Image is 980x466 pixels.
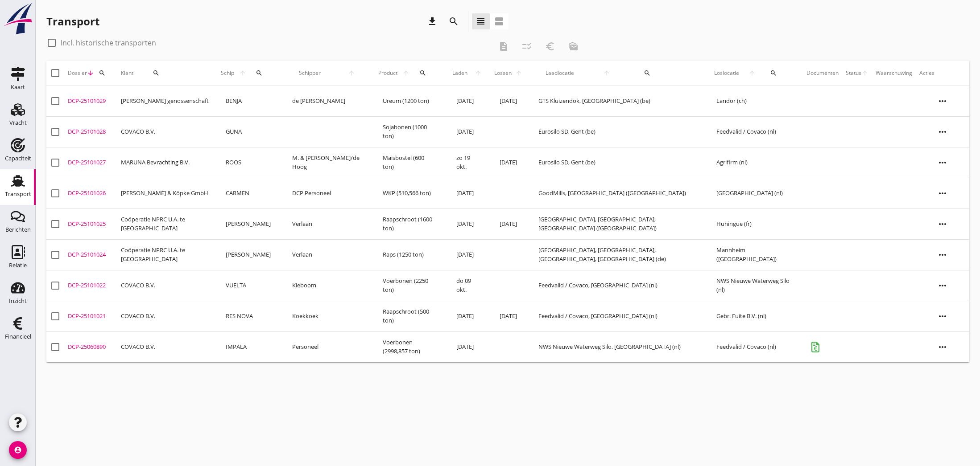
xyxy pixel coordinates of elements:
[372,208,445,239] td: Raapschroot (1600 ton)
[494,16,504,27] i: view_agenda
[716,312,766,320] span: Gebr. Fuite B.V. (nl)
[215,331,281,362] td: IMPALA
[87,69,94,77] i: arrow_downward
[489,86,528,117] td: [DATE]
[68,281,114,290] div: DCP-25101022
[383,189,431,197] span: WKP (510,566 ton)
[285,69,334,77] span: Schipper
[716,158,748,166] span: Agrifirm (nl)
[716,189,783,197] span: [GEOGRAPHIC_DATA] (nl)
[930,335,955,360] i: more_horiz
[372,331,445,362] td: Voerbonen (2998,857 ton)
[117,331,215,362] td: COVACO B.V.
[117,178,215,208] td: [PERSON_NAME] & Köpke GmbH
[153,69,160,77] i: search
[528,147,706,178] td: Eurosilo SD, Gent (be)
[876,69,912,77] div: Waarschuwing
[528,301,706,331] td: Feedvalid / Covaco, [GEOGRAPHIC_DATA] (nl)
[68,97,114,106] div: DCP-25101029
[5,334,31,339] div: Financieel
[427,16,438,27] i: download
[281,239,372,270] td: Verlaan
[9,298,27,304] div: Inzicht
[448,16,459,27] i: search
[930,119,955,144] i: more_horiz
[513,69,524,77] i: arrow_upward
[528,331,706,362] td: NWS Nieuwe Waterweg Silo, [GEOGRAPHIC_DATA] (nl)
[68,69,87,77] span: Dossier
[117,86,215,117] td: [PERSON_NAME] genossenschaft
[531,69,589,77] span: Laadlocatie
[716,277,790,294] span: NWS Nieuwe Waterweg Silo (nl)
[117,270,215,301] td: COVACO B.V.
[68,127,114,136] div: DCP-25101028
[489,147,528,178] td: [DATE]
[528,86,706,117] td: GTS Kluizendok, [GEOGRAPHIC_DATA] (be)
[528,178,706,208] td: GoodMills, [GEOGRAPHIC_DATA] ([GEOGRAPHIC_DATA])
[446,208,489,239] td: [DATE]
[446,147,489,178] td: zo 19 okt.
[446,178,489,208] td: [DATE]
[281,301,372,331] td: Koekkoek
[930,273,955,298] i: more_horiz
[281,331,372,362] td: Personeel
[806,69,839,77] div: Documenten
[446,116,489,147] td: [DATE]
[446,239,489,270] td: [DATE]
[215,147,281,178] td: ROOS
[215,270,281,301] td: VUELTA
[2,2,34,35] img: logo-small.a267ee39.svg
[281,147,372,178] td: M. & [PERSON_NAME]/de Hoog
[846,69,861,77] span: Status
[68,343,114,352] div: DCP-25060890
[334,69,368,77] i: arrow_upward
[528,270,706,301] td: Feedvalid / Covaco, [GEOGRAPHIC_DATA] (nl)
[476,16,486,27] i: view_headline
[489,301,528,331] td: [DATE]
[9,262,27,268] div: Relatie
[930,242,955,267] i: more_horiz
[372,116,445,147] td: Sojabonen (1000 ton)
[68,220,114,229] div: DCP-25101025
[930,181,955,206] i: more_horiz
[372,86,445,117] td: Ureum (1200 ton)
[528,208,706,239] td: [GEOGRAPHIC_DATA], [GEOGRAPHIC_DATA], [GEOGRAPHIC_DATA] ([GEOGRAPHIC_DATA])
[46,14,99,29] div: Transport
[528,116,706,147] td: Eurosilo SD, Gent (be)
[372,301,445,331] td: Raapschroot (500 ton)
[372,147,445,178] td: Maisbostel (600 ton)
[492,69,513,77] span: Lossen
[930,304,955,329] i: more_horiz
[372,270,445,301] td: Voerbonen (2250 ton)
[256,69,263,77] i: search
[716,127,776,135] span: Feedvalid / Covaco (nl)
[5,155,31,161] div: Capaciteit
[446,86,489,117] td: [DATE]
[709,69,744,77] span: Loslocatie
[9,441,27,459] i: account_circle
[372,239,445,270] td: Raps (1250 ton)
[5,191,31,197] div: Transport
[716,97,747,105] span: Landor (ch)
[215,116,281,147] td: GUNA
[419,69,426,77] i: search
[446,301,489,331] td: [DATE]
[237,69,249,77] i: arrow_upward
[861,69,868,77] i: arrow_upward
[99,69,106,77] i: search
[117,301,215,331] td: COVACO B.V.
[446,270,489,301] td: do 09 okt.
[449,69,471,77] span: Laden
[9,120,27,126] div: Vracht
[215,301,281,331] td: RES NOVA
[489,208,528,239] td: [DATE]
[68,312,114,321] div: DCP-25101021
[117,239,215,270] td: Coöperatie NPRC U.A. te [GEOGRAPHIC_DATA]
[930,150,955,175] i: more_horiz
[281,270,372,301] td: Kieboom
[68,189,114,198] div: DCP-25101026
[11,84,25,90] div: Kaart
[117,116,215,147] td: COVACO B.V.
[281,86,372,117] td: de [PERSON_NAME]
[744,69,761,77] i: arrow_upward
